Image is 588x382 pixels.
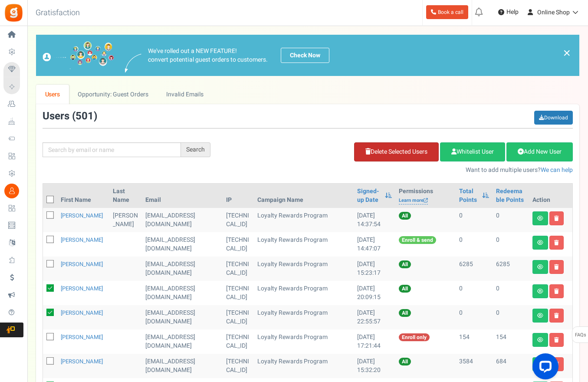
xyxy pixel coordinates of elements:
input: Search by email or name [43,142,181,157]
th: First Name [57,184,109,208]
a: [PERSON_NAME] [61,236,103,244]
span: Enroll only [399,333,430,341]
a: Book a call [426,5,468,19]
td: [TECHNICAL_ID] [223,281,254,305]
a: Help [495,5,522,19]
a: Add New User [506,142,573,161]
td: 0 [493,232,529,257]
a: Whitelist User [440,142,505,161]
td: [DATE] 15:23:17 [354,257,395,281]
i: View details [537,313,543,318]
a: [PERSON_NAME] [61,260,103,268]
i: Delete user [554,313,559,318]
th: Campaign Name [254,184,354,208]
td: [EMAIL_ADDRESS][DOMAIN_NAME] [142,281,223,305]
td: [TECHNICAL_ID] [223,305,254,329]
td: 0 [456,281,493,305]
a: [PERSON_NAME] [61,357,103,366]
i: Delete user [554,337,559,342]
td: 0 [493,281,529,305]
a: Total Points [459,187,478,204]
td: [DATE] 17:21:44 [354,329,395,354]
h3: Users ( ) [43,111,97,122]
i: View details [537,264,543,270]
td: General [142,257,223,281]
td: [DATE] 14:37:54 [354,208,395,232]
td: Loyalty Rewards Program [254,329,354,354]
td: 0 [456,208,493,232]
i: Delete user [554,216,559,221]
img: images [43,41,114,69]
td: 154 [493,329,529,354]
td: Loyalty Rewards Program [254,208,354,232]
td: 3584 [456,354,493,378]
th: Last Name [109,184,142,208]
p: Want to add multiple users? [223,166,573,175]
a: [PERSON_NAME] [61,211,103,220]
td: Loyalty Rewards Program [254,354,354,378]
a: [PERSON_NAME] [61,333,103,341]
td: 684 [493,354,529,378]
i: View details [537,289,543,294]
span: 501 [76,109,94,124]
i: Delete user [554,264,559,270]
a: Delete Selected Users [354,142,439,161]
a: Opportunity: Guest Orders [69,85,157,104]
h3: Gratisfaction [26,4,89,22]
a: Redeemable Points [496,187,526,204]
td: [DATE] 14:47:07 [354,232,395,257]
td: [TECHNICAL_ID] [223,208,254,232]
td: 6285 [456,257,493,281]
a: Learn more [399,197,428,204]
a: Check Now [281,48,329,63]
td: [DATE] 15:32:20 [354,354,395,378]
th: Permissions [395,184,456,208]
td: [PERSON_NAME] [109,208,142,232]
td: Loyalty Rewards Program [254,281,354,305]
a: [PERSON_NAME] [61,284,103,293]
td: [TECHNICAL_ID] [223,329,254,354]
td: Zalto for Gratisfaction [142,208,223,232]
td: [DATE] 20:09:15 [354,281,395,305]
i: Delete user [554,240,559,245]
img: images [125,54,141,72]
span: All [399,260,411,268]
span: FAQs [575,327,586,343]
a: Invalid Emails [158,85,213,104]
td: 0 [456,232,493,257]
a: Signed-up Date [357,187,381,204]
i: View details [537,240,543,245]
th: Email [142,184,223,208]
td: Loyalty Rewards Program [254,257,354,281]
img: Gratisfaction [4,3,23,23]
a: Download [534,111,573,125]
td: Loyalty Rewards Program [254,305,354,329]
p: We've rolled out a NEW FEATURE! convert potential guest orders to customers. [148,47,268,64]
td: 154 [456,329,493,354]
td: [TECHNICAL_ID] [223,354,254,378]
a: [PERSON_NAME] [61,309,103,317]
i: View details [537,337,543,342]
td: General [142,354,223,378]
td: [EMAIL_ADDRESS][DOMAIN_NAME] [142,329,223,354]
td: 0 [456,305,493,329]
i: View details [537,216,543,221]
td: 0 [493,305,529,329]
th: Action [529,184,572,208]
a: We can help [541,165,573,175]
td: [DATE] 22:55:57 [354,305,395,329]
span: All [399,358,411,366]
th: IP [223,184,254,208]
td: 0 [493,208,529,232]
td: [TECHNICAL_ID] [223,232,254,257]
span: Help [504,8,519,16]
td: 6285 [493,257,529,281]
span: Enroll & send [399,236,436,244]
a: × [563,48,571,58]
td: [TECHNICAL_ID] [223,257,254,281]
span: All [399,309,411,317]
span: All [399,212,411,220]
span: Online Shop [537,8,570,17]
a: Users [36,85,69,104]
